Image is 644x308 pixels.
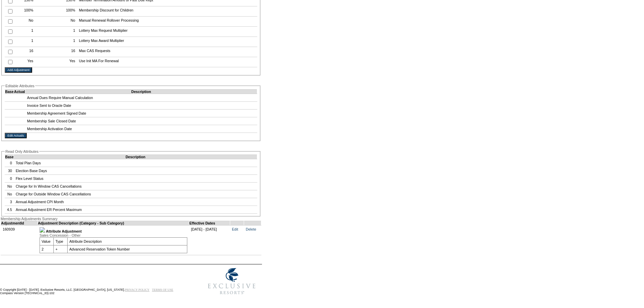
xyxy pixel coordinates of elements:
td: No [16,17,35,27]
td: + [53,245,67,253]
legend: Read Only Attributes [5,149,39,153]
legend: Editable Attributes [5,84,35,88]
td: Membership Agreement Signed Date [25,109,257,117]
td: Election Base Days [14,167,257,175]
td: Charge for In Window CAS Cancellations [14,183,257,190]
td: 160939 [1,225,38,255]
td: Description [25,89,257,94]
td: Flex Level Status [14,175,257,183]
td: 1 [57,27,77,37]
td: 16 [57,47,77,57]
td: Invoice Sent to Oracle Date [25,101,257,109]
td: Base [5,155,14,159]
td: No [5,190,14,198]
td: Attribute Description [67,237,187,245]
td: Charge for Outside Window CAS Cancellations [14,190,257,198]
td: Use Init MA For Renewal [77,57,257,67]
img: Exclusive Resorts [201,264,262,298]
td: AdjustmentId [1,221,38,225]
td: 1 [57,37,77,47]
td: No [5,183,14,190]
td: 0 [5,159,14,167]
a: TERMS OF USE [152,288,173,291]
td: Membership Discount for Children [77,6,257,17]
td: Effective Dates [189,221,230,225]
td: Manual Renewal Rollover Processing [77,17,257,27]
td: Description [14,155,257,159]
td: 1 [16,37,35,47]
td: Value [40,237,53,245]
td: Base [5,89,14,94]
td: 30 [5,167,14,175]
td: 2 [40,245,53,253]
a: Delete [246,227,256,231]
td: Actual [14,89,25,94]
td: Adjustment Description (Category - Sub Category) [38,221,189,225]
a: Edit [232,227,238,231]
td: Membership Activation Date [25,125,257,133]
td: 100% [57,6,77,17]
td: Total Plan Days [14,159,257,167]
td: 1 [16,27,35,37]
b: Attribute Adjustment [46,229,82,233]
td: Annual Adjustment CPI Month [14,198,257,206]
td: Lottery Max Award Multiplier [77,37,257,47]
div: Sales Concession - Other [40,233,187,237]
td: 16 [16,47,35,57]
td: 3 [5,198,14,206]
td: 0 [5,175,14,183]
td: Annual Adjustment ER Percent Maximum [14,206,257,214]
td: Advanced Reservation Token Number [67,245,187,253]
a: PRIVACY POLICY [125,288,149,291]
input: Add Adjustment [5,67,32,73]
td: Yes [16,57,35,67]
td: Annual Dues Require Manual Calculation [25,94,257,101]
td: [DATE] - [DATE] [189,225,230,255]
td: Max CAS Requests [77,47,257,57]
td: No [57,17,77,27]
td: Membership Sale Closed Date [25,117,257,125]
input: Edit Actuals [5,133,27,138]
td: Yes [57,57,77,67]
td: Lottery Max Request Multiplier [77,27,257,37]
td: 100% [16,6,35,17]
td: Type [53,237,67,245]
img: b_minus.gif [40,227,45,233]
div: Membership Adjustments Summary [1,217,261,221]
td: 4.5 [5,206,14,214]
